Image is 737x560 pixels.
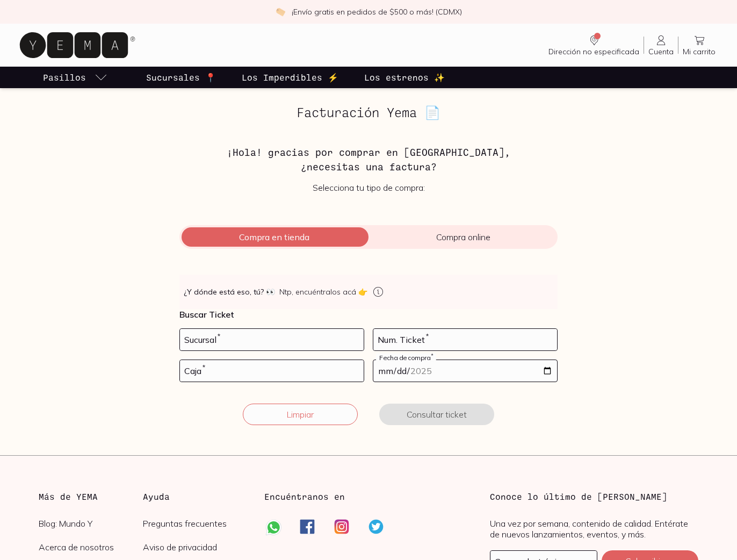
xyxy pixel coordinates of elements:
p: Selecciona tu tipo de compra: [179,182,558,193]
h3: Ayuda [143,490,247,503]
a: Aviso de privacidad [143,542,247,552]
input: 728 [180,329,364,350]
a: Acerca de nosotros [39,542,143,552]
span: Ntp, encuéntralos acá 👉 [279,286,367,297]
input: 14-05-2023 [373,360,557,382]
span: Compra en tienda [179,232,368,242]
p: Los estrenos ✨ [364,71,445,84]
h3: Encuéntranos en [264,490,345,503]
span: Compra online [368,232,558,242]
p: Sucursales 📍 [146,71,216,84]
input: 03 [180,360,364,382]
a: Blog: Mundo Y [39,518,143,529]
h3: Conoce lo último de [PERSON_NAME] [490,490,698,503]
span: Cuenta [648,47,674,56]
button: Consultar ticket [379,404,494,425]
span: Mi carrito [683,47,716,56]
h3: Más de YEMA [39,490,143,503]
a: Cuenta [644,34,678,56]
p: Los Imperdibles ⚡️ [242,71,338,84]
h2: Facturación Yema 📄 [179,105,558,119]
a: Dirección no especificada [544,34,644,56]
label: Fecha de compra [376,354,436,362]
span: Dirección no especificada [548,47,639,56]
a: Preguntas frecuentes [143,518,247,529]
img: check [276,7,285,17]
h3: ¡Hola! gracias por comprar en [GEOGRAPHIC_DATA], ¿necesitas una factura? [179,145,558,174]
input: 123 [373,329,557,350]
strong: ¿Y dónde está eso, tú? [184,286,275,297]
button: Limpiar [243,404,358,425]
p: Una vez por semana, contenido de calidad. Entérate de nuevos lanzamientos, eventos, y más. [490,518,698,540]
a: Los estrenos ✨ [362,67,447,88]
span: 👀 [266,286,275,297]
p: ¡Envío gratis en pedidos de $500 o más! (CDMX) [292,6,462,17]
p: Pasillos [43,71,86,84]
a: Los Imperdibles ⚡️ [240,67,341,88]
a: pasillo-todos-link [41,67,110,88]
a: Mi carrito [678,34,720,56]
a: Sucursales 📍 [144,67,218,88]
p: Buscar Ticket [179,309,558,320]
